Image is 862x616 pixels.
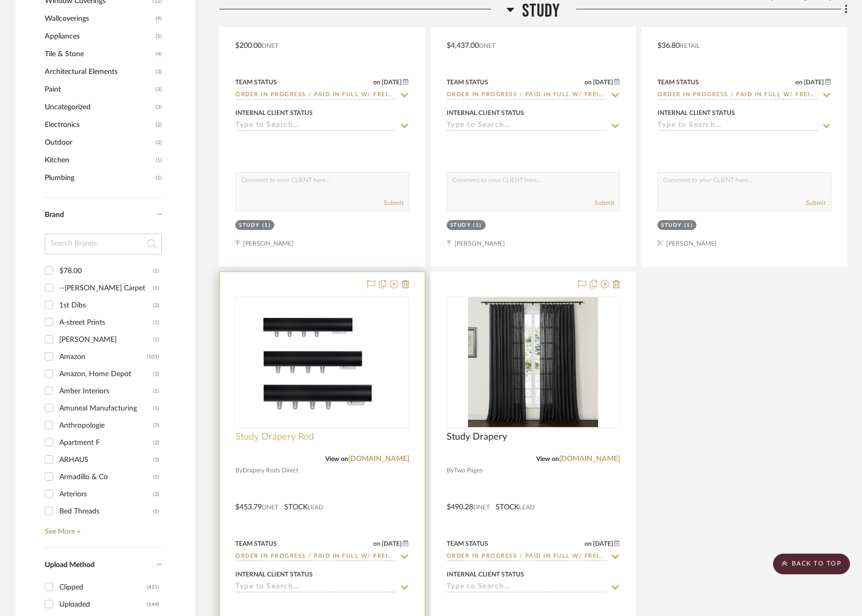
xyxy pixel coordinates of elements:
div: Amazon, Home Depot [59,366,153,382]
input: Type to Search… [235,552,397,562]
div: (1) [153,280,159,297]
span: (3) [156,99,162,115]
div: (101) [147,349,159,365]
scroll-to-top-button: BACK TO TOP [773,554,850,574]
span: Study Drapery [447,431,507,443]
div: A-street Prints [59,314,153,331]
div: Study [450,222,471,229]
img: Study Drapery Rod [257,297,387,427]
div: Armadillo & Co [59,469,153,485]
span: Uncategorized [45,98,153,116]
div: Anthropologie [59,417,153,434]
div: $78.00 [59,263,153,279]
span: (1) [156,170,162,186]
span: Tile & Stone [45,45,153,63]
div: (1) [153,503,159,520]
span: View on [536,456,559,462]
span: [DATE] [381,79,403,86]
div: (2) [153,297,159,314]
span: Architectural Elements [45,63,153,81]
span: Brand [45,211,64,219]
input: Type to Search… [447,583,608,593]
span: View on [325,456,348,462]
div: Bed Threads [59,503,153,520]
div: (1) [153,314,159,331]
div: Internal Client Status [447,108,524,118]
span: (1) [156,152,162,169]
input: Type to Search… [447,91,608,100]
div: Team Status [447,78,488,87]
div: 1st Dibs [59,297,153,314]
div: Uploaded [59,596,147,613]
div: (1) [262,222,271,229]
span: Outdoor [45,134,153,151]
span: Wallcoverings [45,10,153,28]
div: Amuneal Manufacturing [59,400,153,417]
span: on [795,79,803,85]
div: Amber Interiors [59,383,153,400]
span: Drapery Rods Direct [243,466,298,476]
span: Two Pages [454,466,483,476]
span: [DATE] [592,79,614,86]
span: (3) [156,63,162,80]
input: Search Brands [45,234,162,254]
input: Type to Search… [657,121,819,131]
span: (4) [156,46,162,62]
div: Study [239,222,260,229]
div: Study [661,222,682,229]
span: on [373,79,381,85]
div: (3) [153,486,159,503]
div: (1) [153,400,159,417]
span: [DATE] [592,540,614,547]
span: Plumbing [45,169,153,187]
span: By [235,466,243,476]
span: (2) [156,117,162,133]
span: [DATE] [381,540,403,547]
span: By [447,466,454,476]
div: (1) [153,469,159,485]
div: --[PERSON_NAME] Carpet [59,280,153,297]
input: Type to Search… [235,91,397,100]
input: Type to Search… [235,121,397,131]
span: on [585,541,592,547]
input: Type to Search… [447,552,608,562]
div: (1) [473,222,482,229]
span: (5) [156,28,162,45]
div: Internal Client Status [235,570,313,579]
span: Kitchen [45,151,153,169]
div: (1) [153,263,159,279]
span: [DATE] [803,79,825,86]
div: ARHAUS [59,452,153,468]
button: Submit [806,198,826,208]
div: (451) [147,579,159,596]
span: Electronics [45,116,153,134]
div: Team Status [235,539,277,548]
div: Internal Client Status [657,108,735,118]
a: See More + [42,520,162,536]
div: Amazon [59,349,147,365]
div: (1) [153,383,159,400]
div: Internal Client Status [447,570,524,579]
span: (2) [156,134,162,151]
div: [PERSON_NAME] [59,331,153,348]
div: Arteriors [59,486,153,503]
button: Submit [594,198,614,208]
div: Team Status [447,539,488,548]
div: Apartment F [59,434,153,451]
div: Team Status [235,78,277,87]
input: Type to Search… [447,121,608,131]
span: (3) [156,81,162,98]
span: on [585,79,592,85]
span: on [373,541,381,547]
div: (1) [684,222,693,229]
span: (9) [156,10,162,27]
span: Study Drapery Rod [235,431,314,443]
span: Upload Method [45,561,95,569]
div: Team Status [657,78,699,87]
div: (2) [153,434,159,451]
div: Clipped [59,579,147,596]
div: (3) [153,452,159,468]
span: Appliances [45,28,153,45]
input: Type to Search… [657,91,819,100]
span: Paint [45,81,153,98]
